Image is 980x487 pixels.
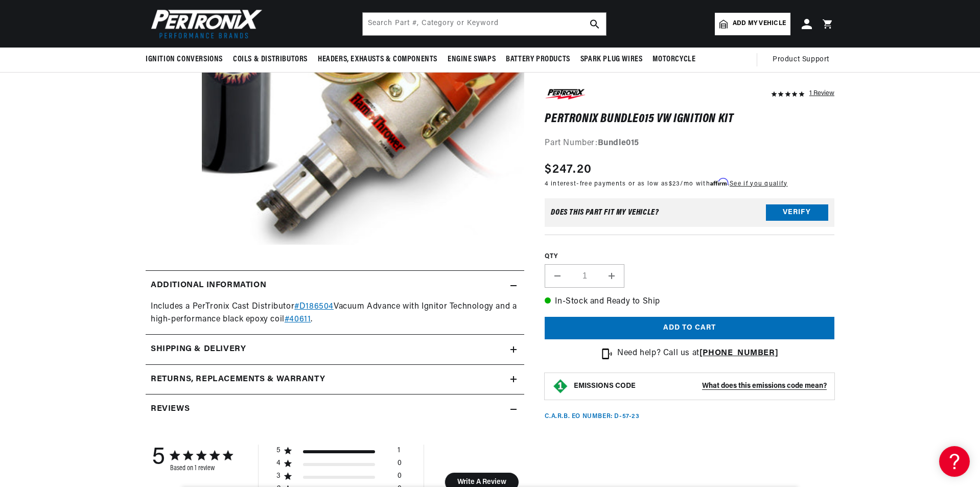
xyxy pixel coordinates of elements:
[574,382,827,391] button: EMISSIONS CODEWhat does this emissions code mean?
[146,271,524,300] summary: Additional information
[501,48,575,72] summary: Battery Products
[545,114,834,124] h1: PerTronix Bundle015 VW Ignition Kit
[647,48,701,72] summary: Motorcycle
[363,13,606,35] input: Search Part #, Category or Keyword
[313,48,442,72] summary: Headers, Exhausts & Components
[152,445,165,472] div: 5
[617,347,778,360] p: Need help? Call us at
[575,48,648,72] summary: Spark Plug Wires
[151,279,266,292] h2: Additional information
[233,54,308,65] span: Coils & Distributors
[448,54,496,65] span: Engine Swaps
[276,446,281,455] div: 5
[733,19,786,29] span: Add my vehicle
[574,382,636,390] strong: EMISSIONS CODE
[398,446,400,459] div: 1
[551,209,659,217] div: Does This part fit My vehicle?
[545,137,834,150] div: Part Number:
[146,54,223,65] span: Ignition Conversions
[146,335,524,364] summary: Shipping & Delivery
[276,446,402,459] div: 5 star by 1 reviews
[669,181,681,187] span: $23
[545,253,834,262] label: QTY
[715,13,790,35] a: Add my vehicle
[146,6,263,41] img: Pertronix
[398,472,402,484] div: 0
[285,315,311,323] a: #40611
[170,465,232,472] div: Based on 1 review
[652,54,695,65] span: Motorcycle
[773,54,829,65] span: Product Support
[506,54,570,65] span: Battery Products
[146,1,524,250] media-gallery: Gallery Viewer
[809,87,834,99] div: 1 Review
[766,205,828,221] button: Verify
[146,365,524,395] summary: Returns, Replacements & Warranty
[146,300,524,327] div: Includes a PerTronix Cast Distributor Vacuum Advance with Ignitor Technology and a high-performan...
[545,317,834,340] button: Add to cart
[151,373,325,386] h2: Returns, Replacements & Warranty
[730,181,787,187] a: See if you qualify - Learn more about Affirm Financing (opens in modal)
[584,13,606,35] button: search button
[702,382,827,390] strong: What does this emissions code mean?
[545,179,787,189] p: 4 interest-free payments or as low as /mo with .
[276,472,402,484] div: 3 star by 0 reviews
[580,54,643,65] span: Spark Plug Wires
[552,378,569,395] img: Emissions code
[318,54,437,65] span: Headers, Exhausts & Components
[773,48,834,72] summary: Product Support
[276,459,281,468] div: 4
[710,178,728,186] span: Affirm
[545,412,639,421] p: C.A.R.B. EO Number: D-57-23
[294,303,334,311] a: #D186504
[228,48,313,72] summary: Coils & Distributors
[276,472,281,481] div: 3
[545,160,592,179] span: $247.20
[545,295,834,309] p: In-Stock and Ready to Ship
[151,403,190,416] h2: Reviews
[398,459,402,472] div: 0
[276,459,402,472] div: 4 star by 0 reviews
[146,48,228,72] summary: Ignition Conversions
[146,395,524,424] summary: Reviews
[598,139,639,147] strong: Bundle015
[442,48,501,72] summary: Engine Swaps
[699,349,778,357] a: [PHONE_NUMBER]
[151,343,246,356] h2: Shipping & Delivery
